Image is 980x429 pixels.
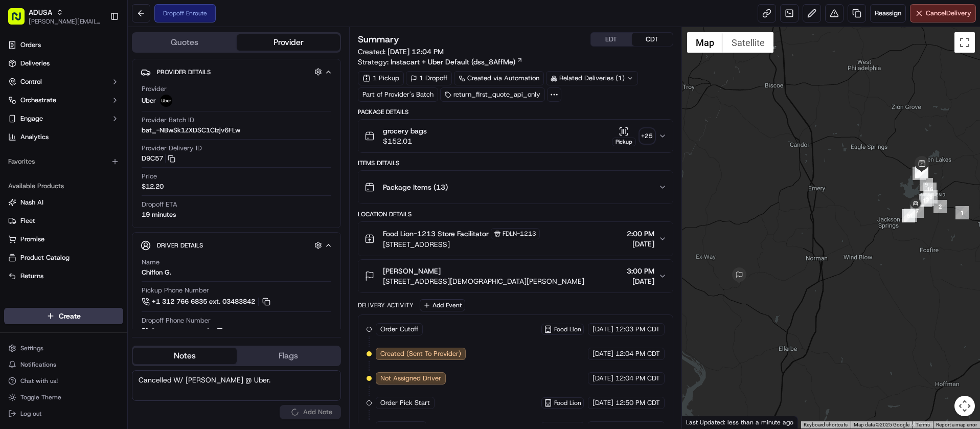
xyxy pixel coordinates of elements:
[10,149,18,157] div: 📗
[4,178,123,194] div: Available Products
[616,374,660,383] span: 12:04 PM CDT
[358,222,672,256] button: Food Lion-1213 Store FacilitatorFDLN-1213[STREET_ADDRESS]2:00 PM[DATE]
[936,422,977,427] a: Report a map error
[97,148,164,159] span: API Documentation
[142,316,211,325] span: Dropoff Phone Number
[20,40,41,50] span: Orders
[4,153,123,170] div: Favorites
[8,235,119,244] a: Promise
[627,276,654,286] span: [DATE]
[933,200,947,213] div: 2
[82,144,168,163] a: 💻API Documentation
[904,209,917,222] div: 4
[157,241,203,250] span: Driver Details
[4,407,123,421] button: Log out
[4,194,123,211] button: Nash AI
[926,9,971,18] span: Cancel Delivery
[4,231,123,247] button: Promise
[141,237,332,254] button: Driver Details
[358,120,672,152] button: grocery bags$152.01Pickup+25
[919,194,932,207] div: 17
[955,206,969,219] div: 1
[157,68,211,76] span: Provider Details
[383,239,540,250] span: [STREET_ADDRESS]
[954,396,975,416] button: Map camera controls
[4,4,106,29] button: ADUSA[PERSON_NAME][EMAIL_ADDRESS][PERSON_NAME][DOMAIN_NAME]
[612,138,636,146] div: Pickup
[6,144,82,163] a: 📗Knowledge Base
[20,59,50,68] span: Deliveries
[616,349,660,358] span: 12:04 PM CDT
[142,126,240,135] span: bat_-NBwSk1ZXDSC1CIzjv6FLw
[20,360,56,369] span: Notifications
[921,193,934,206] div: 3
[616,325,660,334] span: 12:03 PM CDT
[554,399,581,407] span: Food Lion
[358,35,399,44] h3: Summary
[388,47,444,56] span: [DATE] 12:04 PM
[804,421,848,428] button: Keyboard shortcuts
[142,258,159,267] span: Name
[20,77,42,86] span: Control
[612,126,654,146] button: Pickup+25
[142,172,157,181] span: Price
[870,4,906,22] button: Reassign
[383,182,448,192] span: Package Items ( 13 )
[4,110,123,127] button: Engage
[380,325,418,334] span: Order Cutoff
[4,129,123,145] a: Analytics
[10,10,31,31] img: Nash
[923,183,937,196] div: 16
[29,7,52,17] span: ADUSA
[4,55,123,72] a: Deliveries
[682,416,798,428] div: Last Updated: less than a minute ago
[358,171,672,204] button: Package Items (13)
[383,229,489,239] span: Food Lion-1213 Store Facilitator
[592,325,613,334] span: [DATE]
[358,301,414,309] div: Delivery Activity
[20,235,44,244] span: Promise
[20,393,61,401] span: Toggle Theme
[383,136,427,146] span: $152.01
[4,390,123,404] button: Toggle Theme
[8,216,119,225] a: Fleet
[142,296,272,307] a: +1 312 766 6835 ext. 03483842
[160,95,172,107] img: profile_uber_ahold_partner.png
[616,398,660,408] span: 12:50 PM CDT
[358,210,673,218] div: Location Details
[685,415,718,428] img: Google
[8,253,119,262] a: Product Catalog
[72,173,124,181] a: Powered byPylon
[913,167,926,180] div: 15
[916,422,930,427] a: Terms (opens in new tab)
[875,9,901,18] span: Reassign
[141,63,332,80] button: Provider Details
[627,229,654,239] span: 2:00 PM
[142,116,194,125] span: Provider Batch ID
[4,374,123,388] button: Chat with us!
[854,422,909,427] span: Map data ©2025 Google
[20,114,43,123] span: Engage
[20,253,70,262] span: Product Catalog
[20,377,58,385] span: Chat with us!
[102,173,124,181] span: Pylon
[627,266,654,276] span: 3:00 PM
[4,74,123,90] button: Control
[687,32,723,53] button: Show street map
[383,126,427,136] span: grocery bags
[627,239,654,249] span: [DATE]
[142,326,226,337] a: [PHONE_NUMBER]
[685,415,718,428] a: Open this area in Google Maps (opens a new window)
[592,398,613,408] span: [DATE]
[440,87,545,102] div: return_first_quote_api_only
[20,216,35,225] span: Fleet
[592,374,613,383] span: [DATE]
[142,154,175,163] button: D9C57
[20,96,56,105] span: Orchestrate
[10,98,29,116] img: 1736555255976-a54dd68f-1ca7-489b-9aae-adbdc363a1c4
[142,84,167,94] span: Provider
[35,98,168,108] div: Start new chat
[380,398,430,408] span: Order Pick Start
